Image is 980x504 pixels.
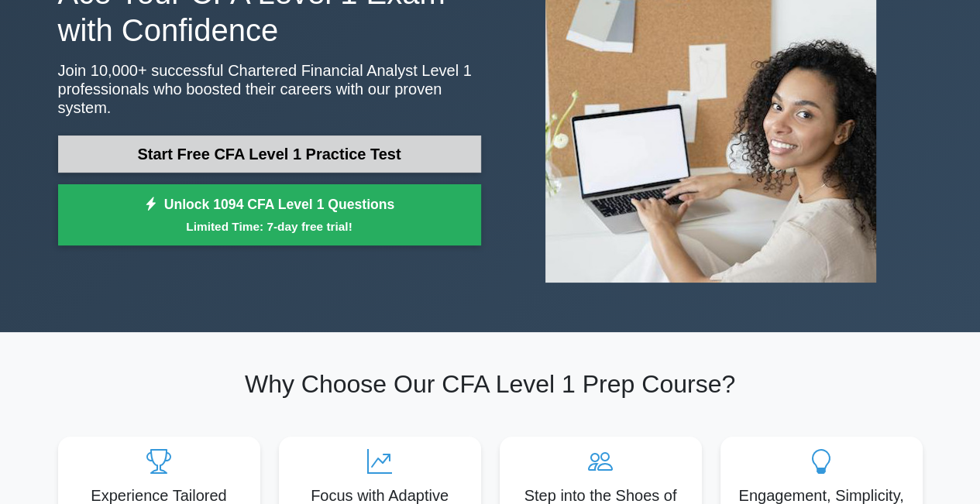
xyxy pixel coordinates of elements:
small: Limited Time: 7-day free trial! [77,218,462,235]
h2: Why Choose Our CFA Level 1 Prep Course? [58,369,923,399]
a: Start Free CFA Level 1 Practice Test [58,135,481,173]
a: Unlock 1094 CFA Level 1 QuestionsLimited Time: 7-day free trial! [58,184,481,246]
p: Join 10,000+ successful Chartered Financial Analyst Level 1 professionals who boosted their caree... [58,61,481,117]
